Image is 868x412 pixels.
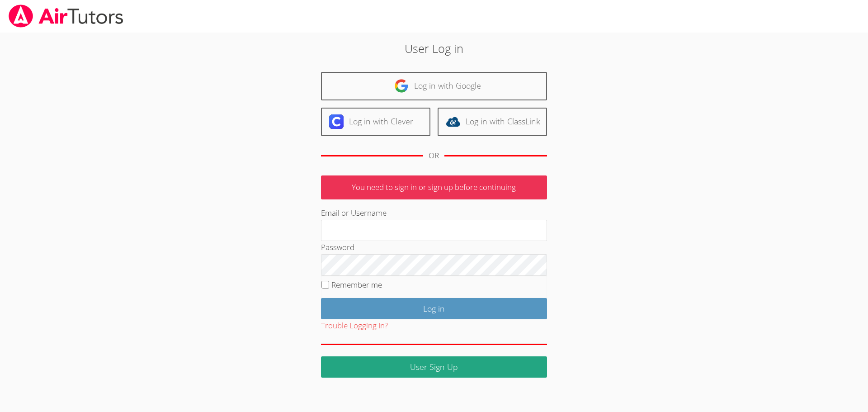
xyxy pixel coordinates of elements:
button: Trouble Logging In? [321,319,388,332]
a: Log in with ClassLink [438,108,547,136]
img: airtutors_banner-c4298cdbf04f3fff15de1276eac7730deb9818008684d7c2e4769d2f7ddbe033.png [8,5,124,28]
a: Log in with Clever [321,108,430,136]
p: You need to sign in or sign up before continuing [321,175,547,199]
img: google-logo-50288ca7cdecda66e5e0955fdab243c47b7ad437acaf1139b6f446037453330a.svg [394,79,409,93]
h2: User Log in [200,40,669,57]
img: clever-logo-6eab21bc6e7a338710f1a6ff85c0baf02591cd810cc4098c63d3a4b26e2feb20.svg [329,114,344,129]
input: Log in [321,298,547,319]
label: Password [321,242,354,252]
a: Log in with Google [321,72,547,100]
img: classlink-logo-d6bb404cc1216ec64c9a2012d9dc4662098be43eaf13dc465df04b49fa7ab582.svg [446,114,460,129]
div: OR [429,149,439,162]
a: User Sign Up [321,356,547,378]
label: Remember me [331,279,382,290]
label: Email or Username [321,208,387,218]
